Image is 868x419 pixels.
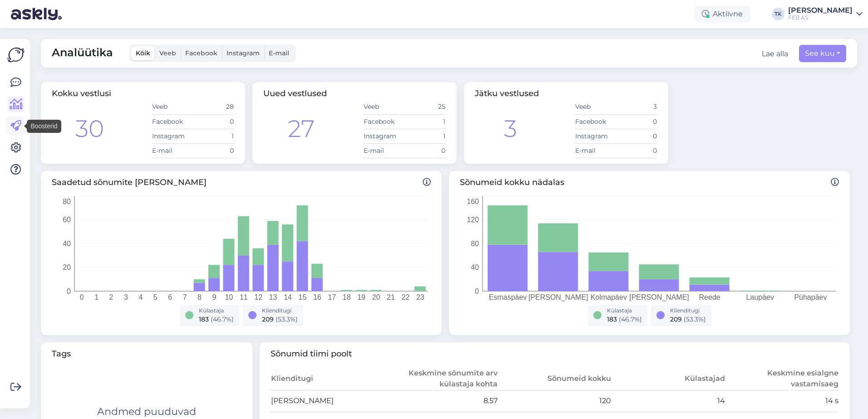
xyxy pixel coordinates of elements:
[401,293,409,301] tspan: 22
[475,287,479,295] tspan: 0
[404,100,446,114] td: 25
[343,293,351,301] tspan: 18
[52,348,242,360] span: Tags
[695,6,750,22] div: Aktiivne
[225,293,233,301] tspan: 10
[699,293,720,301] tspan: Reede
[271,390,385,412] td: [PERSON_NAME]
[262,315,274,323] span: 209
[136,49,150,57] span: Kõik
[363,114,404,129] td: Facebook
[794,293,827,301] tspan: Pühapäev
[467,216,479,224] tspan: 120
[475,88,539,98] span: Jätku vestlused
[159,49,176,57] span: Veeb
[288,111,315,146] div: 27
[271,348,839,360] span: Sõnumid tiimi poolt
[612,367,725,390] th: Külastajad
[328,293,336,301] tspan: 17
[63,239,71,247] tspan: 40
[619,315,642,323] span: ( 46.7 %)
[471,263,479,271] tspan: 40
[276,315,298,323] span: ( 53.3 %)
[193,114,234,129] td: 0
[185,49,217,57] span: Facebook
[788,7,853,14] div: [PERSON_NAME]
[211,315,234,323] span: ( 46.7 %)
[284,293,292,301] tspan: 14
[262,307,298,315] div: Klienditugi
[575,129,616,143] td: Instagram
[152,143,193,158] td: E-mail
[372,293,380,301] tspan: 20
[269,293,277,301] tspan: 13
[27,120,61,133] div: Boosterid
[199,307,234,315] div: Külastaja
[313,293,321,301] tspan: 16
[263,88,327,98] span: Uued vestlused
[7,46,25,63] img: Askly Logo
[240,293,248,301] tspan: 11
[63,197,71,205] tspan: 80
[197,293,202,301] tspan: 8
[357,293,365,301] tspan: 19
[109,293,113,301] tspan: 2
[94,293,99,301] tspan: 1
[124,293,128,301] tspan: 3
[52,88,111,98] span: Kokku vestlusi
[471,239,479,247] tspan: 80
[153,293,158,301] tspan: 5
[616,129,657,143] td: 0
[616,100,657,114] td: 3
[416,293,424,301] tspan: 23
[489,293,527,301] tspan: Esmaspäev
[387,293,395,301] tspan: 21
[575,143,616,158] td: E-mail
[404,114,446,129] td: 1
[504,111,517,146] div: 3
[772,8,784,20] div: TK
[63,216,71,224] tspan: 60
[384,390,498,412] td: 8.57
[67,287,71,295] tspan: 0
[788,7,863,21] a: [PERSON_NAME]FEB AS
[725,390,839,412] td: 14 s
[152,100,193,114] td: Veeb
[63,263,71,271] tspan: 20
[193,100,234,114] td: 28
[299,293,307,301] tspan: 15
[670,307,706,315] div: Klienditugi
[460,176,839,189] span: Sõnumeid kokku nädalas
[183,293,187,301] tspan: 7
[404,143,446,158] td: 0
[575,114,616,129] td: Facebook
[52,176,431,189] span: Saadetud sõnumite [PERSON_NAME]
[271,367,385,390] th: Klienditugi
[607,307,642,315] div: Külastaja
[762,49,788,59] button: Lae alla
[269,49,289,57] span: E-mail
[152,129,193,143] td: Instagram
[138,293,143,301] tspan: 4
[629,293,689,302] tspan: [PERSON_NAME]
[788,14,853,21] div: FEB AS
[591,293,627,301] tspan: Kolmapäev
[363,129,404,143] td: Instagram
[725,367,839,390] th: Keskmine esialgne vastamisaeg
[212,293,217,301] tspan: 9
[498,367,612,390] th: Sõnumeid kokku
[227,49,260,57] span: Instagram
[616,114,657,129] td: 0
[607,315,617,323] span: 183
[193,129,234,143] td: 1
[684,315,706,323] span: ( 53.3 %)
[498,390,612,412] td: 120
[254,293,262,301] tspan: 12
[575,100,616,114] td: Veeb
[97,404,196,419] div: Andmed puuduvad
[80,293,84,301] tspan: 0
[168,293,172,301] tspan: 6
[75,111,104,146] div: 30
[363,100,404,114] td: Veeb
[384,367,498,390] th: Keskmine sõnumite arv külastaja kohta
